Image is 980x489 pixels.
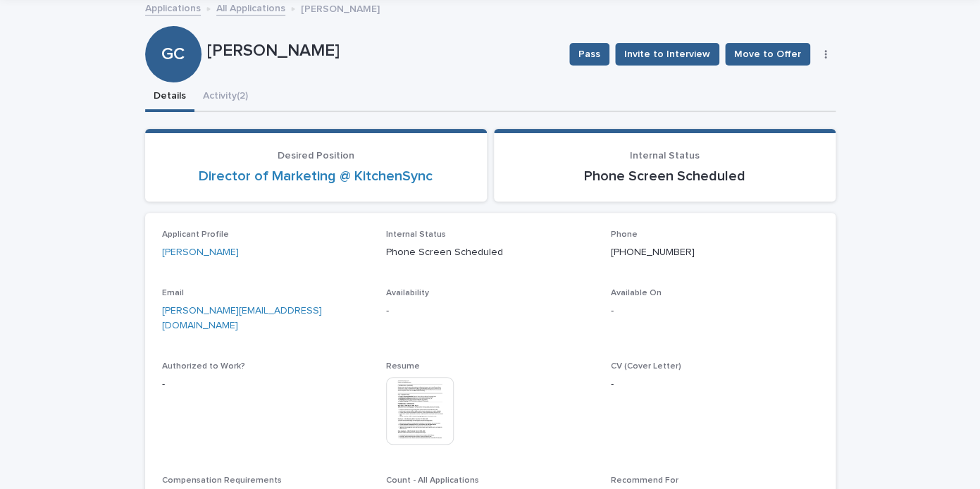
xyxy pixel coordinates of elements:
span: Invite to Interview [624,47,710,61]
span: Recommend For [611,476,678,485]
button: Invite to Interview [615,43,719,66]
span: CV (Cover Letter) [611,362,681,371]
p: - [162,377,370,392]
button: Activity (2) [194,82,256,112]
a: Director of Marketing @ KitchenSync [199,168,433,185]
span: Available On [611,289,662,297]
span: Phone [611,230,638,239]
a: [PHONE_NUMBER] [611,247,695,257]
span: Internal Status [386,230,446,239]
a: [PERSON_NAME][EMAIL_ADDRESS][DOMAIN_NAME] [162,306,322,330]
span: Availability [386,289,429,297]
p: - [611,304,819,318]
p: - [611,377,819,392]
span: Applicant Profile [162,230,229,239]
span: Internal Status [630,151,700,161]
p: [PERSON_NAME] [207,41,559,61]
a: [PERSON_NAME] [162,245,239,260]
button: Details [145,82,194,112]
span: Desired Position [278,151,354,161]
p: Phone Screen Scheduled [511,168,819,185]
span: Pass [578,47,600,61]
span: Email [162,289,184,297]
span: Resume [386,362,420,371]
span: Authorized to Work? [162,362,245,371]
p: Phone Screen Scheduled [386,245,594,260]
button: Move to Offer [725,43,810,66]
span: Move to Offer [734,47,801,61]
span: Compensation Requirements [162,476,282,485]
p: - [386,304,594,318]
button: Pass [569,43,609,66]
span: Count - All Applications [386,476,479,485]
